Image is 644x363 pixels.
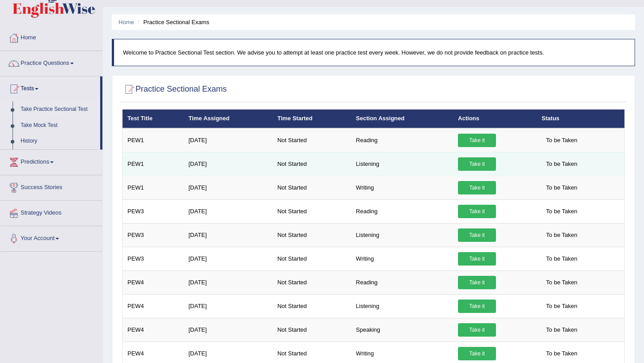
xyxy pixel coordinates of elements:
th: Time Assigned [183,110,272,128]
a: Take it [458,276,496,289]
span: To be Taken [542,252,582,266]
th: Test Title [123,110,184,128]
a: Take Practice Sectional Test [17,101,100,118]
h2: Practice Sectional Exams [122,83,227,96]
td: Not Started [272,152,351,176]
th: Section Assigned [351,110,453,128]
td: PEW3 [123,247,184,270]
th: Time Started [272,110,351,128]
td: Not Started [272,247,351,270]
td: [DATE] [183,176,272,199]
td: Not Started [272,318,351,342]
a: Take it [458,205,496,218]
a: Home [0,25,102,48]
th: Status [537,110,624,128]
span: To be Taken [542,134,582,147]
span: To be Taken [542,205,582,218]
td: Listening [351,152,453,176]
td: Not Started [272,294,351,318]
td: PEW4 [123,270,184,294]
td: [DATE] [183,128,272,152]
span: To be Taken [542,228,582,242]
td: Reading [351,199,453,223]
span: To be Taken [542,276,582,289]
a: Take it [458,347,496,360]
td: Reading [351,270,453,294]
a: Take it [458,228,496,242]
a: Take it [458,181,496,194]
p: Welcome to Practice Sectional Test section. We advise you to attempt at least one practice test e... [123,48,626,57]
li: Practice Sectional Exams [136,18,209,26]
td: [DATE] [183,247,272,270]
td: Not Started [272,223,351,247]
a: Success Stories [0,175,102,198]
a: Take it [458,300,496,313]
td: PEW4 [123,294,184,318]
td: PEW1 [123,152,184,176]
td: [DATE] [183,199,272,223]
a: History [17,133,100,149]
a: Tests [0,76,100,99]
a: Home [119,19,134,25]
span: To be Taken [542,347,582,360]
td: [DATE] [183,294,272,318]
td: [DATE] [183,270,272,294]
span: To be Taken [542,300,582,313]
td: Not Started [272,128,351,152]
a: Your Account [0,226,102,249]
a: Practice Questions [0,51,102,73]
a: Take it [458,252,496,266]
td: PEW3 [123,199,184,223]
td: Speaking [351,318,453,342]
td: [DATE] [183,318,272,342]
td: Listening [351,294,453,318]
td: Not Started [272,199,351,223]
td: Listening [351,223,453,247]
a: Predictions [0,150,102,172]
td: [DATE] [183,152,272,176]
td: PEW1 [123,128,184,152]
span: To be Taken [542,323,582,337]
a: Strategy Videos [0,201,102,223]
td: [DATE] [183,223,272,247]
td: Not Started [272,270,351,294]
a: Take it [458,323,496,337]
span: To be Taken [542,181,582,194]
td: Reading [351,128,453,152]
a: Take it [458,157,496,171]
td: PEW4 [123,318,184,342]
th: Actions [453,110,537,128]
td: PEW1 [123,176,184,199]
td: PEW3 [123,223,184,247]
td: Writing [351,247,453,270]
a: Take Mock Test [17,118,100,134]
td: Writing [351,176,453,199]
td: Not Started [272,176,351,199]
span: To be Taken [542,157,582,171]
a: Take it [458,134,496,147]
